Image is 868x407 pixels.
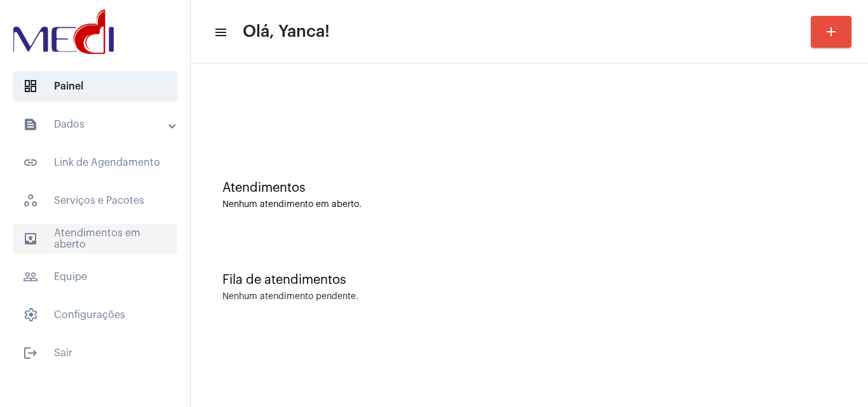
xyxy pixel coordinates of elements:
mat-panel-title: Dados [23,117,170,132]
div: Nenhum atendimento pendente. [222,292,358,302]
span: Equipe [13,262,177,292]
mat-icon: sidenav icon [214,25,226,40]
mat-icon: sidenav icon [23,231,38,246]
mat-icon: add [824,24,839,39]
span: Olá, Yanca! [243,22,330,42]
div: Fila de atendimentos [222,273,836,287]
div: Atendimentos [222,181,836,195]
img: d3a1b5fa-500b-b90f-5a1c-719c20e9830b.png [10,6,117,57]
span: sidenav icon [23,307,38,323]
span: sidenav icon [23,79,38,94]
span: Painel [13,71,177,102]
mat-icon: sidenav icon [23,155,38,170]
span: Sair [13,338,177,368]
span: Serviços e Pacotes [13,185,177,216]
span: Configurações [13,300,177,330]
mat-expansion-panel-header: sidenav iconDados [8,109,190,140]
mat-icon: sidenav icon [23,269,38,284]
mat-icon: sidenav icon [23,117,38,132]
mat-icon: sidenav icon [23,345,38,361]
span: sidenav icon [23,193,38,208]
span: Atendimentos em aberto [13,224,177,254]
span: Link de Agendamento [13,147,177,178]
div: Nenhum atendimento em aberto. [222,200,836,210]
